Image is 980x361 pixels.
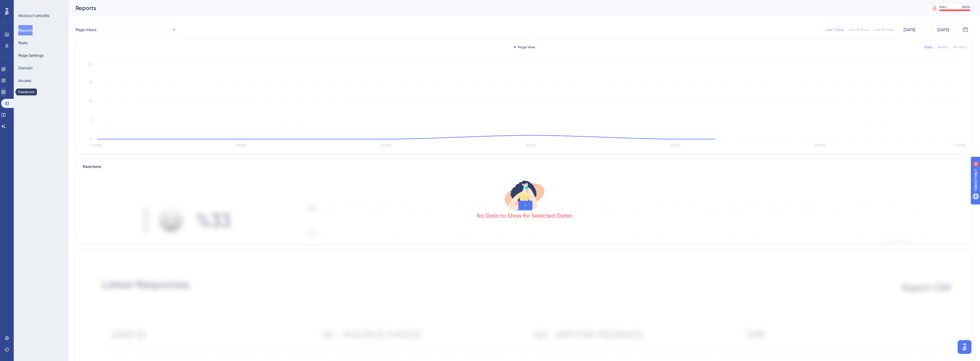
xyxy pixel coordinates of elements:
div: Reactions [83,163,966,170]
tspan: 10 [89,99,92,103]
div: Last 7 Days [825,27,844,32]
div: Page View [514,45,535,49]
iframe: UserGuiding AI Assistant Launcher [956,338,973,356]
tspan: [DATE] [670,143,680,147]
button: Posts [18,38,27,48]
tspan: [DATE] [237,143,246,147]
button: Reports [18,25,33,35]
tspan: 5 [90,118,92,122]
tspan: [DATE] [955,143,965,147]
div: Reports [76,4,913,12]
tspan: [DATE] [381,143,391,147]
div: Last 30 Days [848,27,869,32]
button: Access [18,75,31,86]
tspan: 15 [89,80,92,84]
div: MAU [939,5,947,9]
button: Page Views [76,24,177,35]
tspan: 20 [88,63,92,67]
button: Domain [18,63,33,73]
tspan: [DATE] [92,143,102,147]
button: Page Settings [18,50,43,61]
div: Monthly [953,45,966,49]
div: No Data to Show for Selected Dates [477,212,572,220]
div: PRODUCT UPDATES [18,14,50,18]
span: Need Help? [13,1,36,8]
tspan: 0 [90,137,92,141]
div: [DATE] [937,26,949,33]
tspan: [DATE] [815,143,825,147]
div: Daily [924,45,933,49]
span: Page Views [76,26,96,33]
div: 100 % [962,5,970,9]
div: Last 90 Days [874,27,894,32]
div: Weekly [937,45,949,49]
tspan: [DATE] [526,143,536,147]
div: [DATE] [904,26,915,33]
div: 4 [40,3,41,7]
